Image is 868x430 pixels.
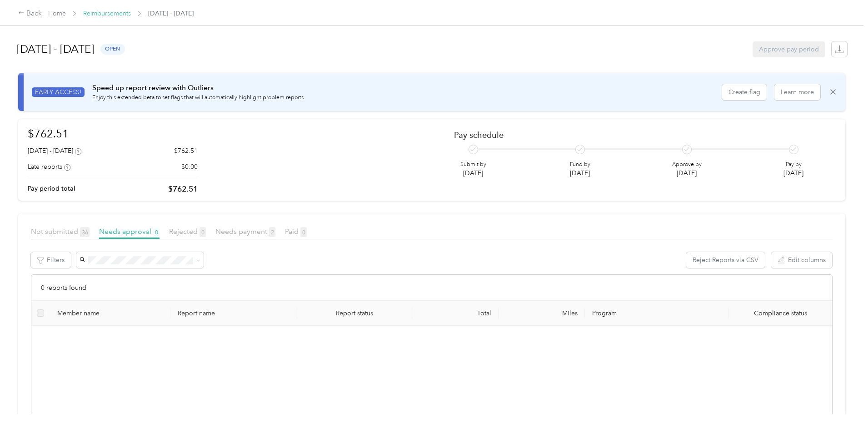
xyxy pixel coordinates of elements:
[672,161,702,169] p: Approve by
[774,84,820,100] button: Learn more
[460,161,486,169] p: Submit by
[153,227,160,237] span: 0
[99,227,160,236] span: Needs approval
[17,38,94,60] h1: [DATE] - [DATE]
[585,301,728,326] th: Program
[28,126,198,142] h1: $762.51
[48,10,66,17] a: Home
[285,227,307,236] span: Paid
[168,183,198,195] p: $762.51
[32,87,85,97] span: EARLY ACCESS!
[170,301,297,326] th: Report name
[50,301,171,326] th: Member name
[736,309,825,317] span: Compliance status
[215,227,275,236] span: Needs payment
[269,227,275,237] span: 2
[28,146,81,156] div: [DATE] - [DATE]
[300,227,307,237] span: 0
[686,252,765,268] button: Reject Reports via CSV
[28,184,75,193] p: Pay period total
[100,44,125,54] span: open
[454,130,820,140] h2: Pay schedule
[570,161,590,169] p: Fund by
[31,252,71,268] button: Filters
[783,168,803,178] p: [DATE]
[460,168,486,178] p: [DATE]
[80,227,90,237] span: 36
[817,379,868,430] iframe: Everlance-gr Chat Button Frame
[722,84,767,100] button: Create flag
[148,9,194,18] span: [DATE] - [DATE]
[92,82,305,94] p: Speed up report review with Outliers
[200,227,206,237] span: 0
[771,252,832,268] button: Edit columns
[83,10,131,17] a: Reimbursements
[304,309,405,317] span: Report status
[169,227,206,236] span: Rejected
[419,309,491,317] div: Total
[28,162,70,172] div: Late reports
[92,94,305,102] p: Enjoy this extended beta to set flags that will automatically highlight problem reports.
[31,275,832,301] div: 0 reports found
[181,162,198,172] p: $0.00
[57,309,164,317] div: Member name
[783,161,803,169] p: Pay by
[570,168,590,178] p: [DATE]
[506,309,578,317] div: Miles
[31,227,90,236] span: Not submitted
[672,168,702,178] p: [DATE]
[174,146,198,156] p: $762.51
[18,8,42,19] div: Back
